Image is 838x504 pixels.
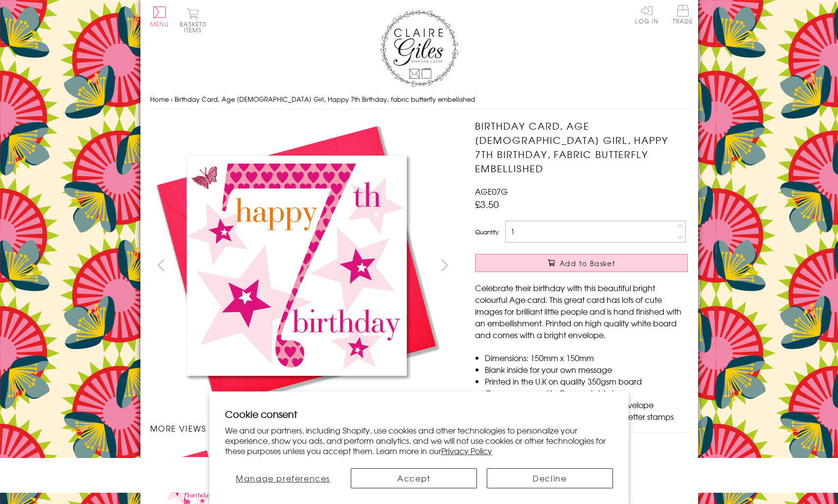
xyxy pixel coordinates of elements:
button: Menu [150,6,169,27]
a: Privacy Policy [441,445,492,457]
span: £3.50 [475,197,499,211]
button: Accept [351,468,477,488]
p: We and our partners, including Shopify, use cookies and other technologies to personalize your ex... [225,425,613,456]
h3: More views [150,422,456,434]
span: Menu [150,20,169,28]
span: › [171,94,173,104]
li: Comes wrapped in Compostable bag [485,387,688,399]
button: Decline [487,468,613,488]
h2: Cookie consent [225,407,613,421]
button: Add to Basket [475,254,688,272]
button: next [433,254,455,276]
label: Quantity [475,228,498,236]
span: Trade [673,5,693,24]
span: 0 items [184,20,206,34]
p: Celebrate their birthday with this beautiful bright colourful Age card. This great card has lots ... [475,282,688,341]
h1: Birthday Card, Age [DEMOGRAPHIC_DATA] Girl, Happy 7th Birthday, fabric butterfly embellished [475,119,688,175]
span: Add to Basket [560,258,615,268]
img: Birthday Card, Age 7 Girl, Happy 7th Birthday, fabric butterfly embellished [150,119,444,412]
li: Dimensions: 150mm x 150mm [485,352,688,364]
a: Trade [673,5,693,26]
a: Log In [635,5,658,24]
button: prev [150,254,172,276]
li: Printed in the U.K on quality 350gsm board [485,375,688,387]
span: Birthday Card, Age [DEMOGRAPHIC_DATA] Girl, Happy 7th Birthday, fabric butterfly embellished [175,94,475,104]
span: AGE07G [475,185,508,197]
button: Basket0 items [180,8,206,33]
a: Home [150,94,169,104]
li: Blank inside for your own message [485,364,688,375]
img: Claire Giles Greetings Cards [380,10,458,87]
button: Manage preferences [225,468,341,488]
nav: breadcrumbs [150,90,688,110]
span: Manage preferences [236,472,330,484]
